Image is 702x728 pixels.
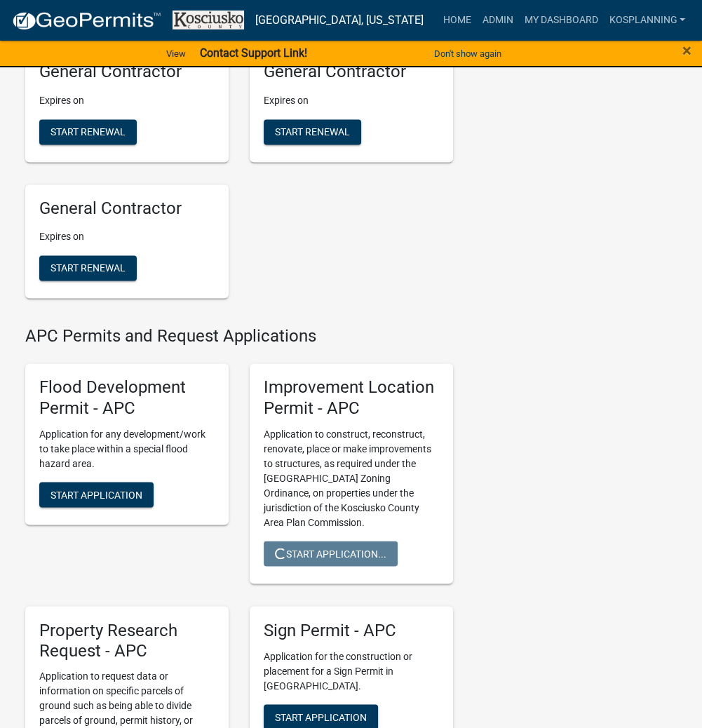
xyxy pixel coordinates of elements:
button: Start Renewal [264,119,361,144]
a: Admin [476,7,518,34]
button: Start Renewal [39,119,137,144]
span: Start Application [50,488,142,499]
button: Start Renewal [39,255,137,281]
a: View [161,42,191,65]
button: Close [682,42,691,59]
img: Kosciusko County, Indiana [173,11,244,29]
button: Start Application... [264,541,398,566]
p: Application for the construction or placement for a Sign Permit in [GEOGRAPHIC_DATA]. [264,649,439,693]
span: Start Application [275,710,367,722]
strong: Contact Support Link! [200,46,307,60]
button: Don't show again [428,42,507,65]
span: Start Renewal [50,126,126,137]
span: × [682,41,691,60]
h5: General Contractor [39,198,215,219]
p: Application to construct, reconstruct, renovate, place or make improvements to structures, as req... [264,426,439,530]
h4: APC Permits and Request Applications [25,326,453,346]
h5: General Contractor [264,62,439,82]
h5: Property Research Request - APC [39,620,215,661]
h5: Improvement Location Permit - APC [264,377,439,418]
span: Start Renewal [50,262,126,274]
h5: General Contractor [39,62,215,82]
p: Application for any development/work to take place within a special flood hazard area. [39,426,215,471]
p: Expires on [264,93,439,108]
p: Expires on [39,93,215,108]
span: Start Application... [275,547,386,558]
span: Start Renewal [275,126,350,137]
button: Start Application [39,482,154,507]
h5: Sign Permit - APC [264,620,439,640]
a: kosplanning [603,7,691,34]
a: My Dashboard [518,7,603,34]
a: [GEOGRAPHIC_DATA], [US_STATE] [255,8,424,32]
h5: Flood Development Permit - APC [39,377,215,418]
a: Home [437,7,476,34]
p: Expires on [39,229,215,244]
